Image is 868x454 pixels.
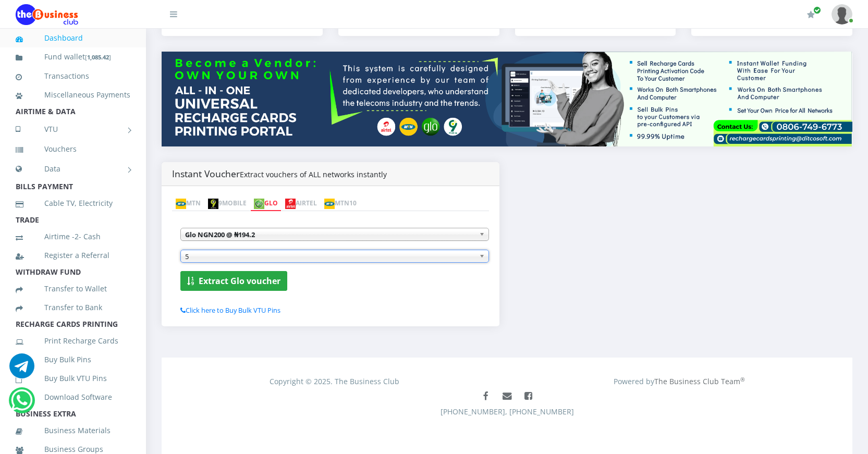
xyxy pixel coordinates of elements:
[16,419,130,443] a: Business Materials
[507,376,852,387] div: Powered by
[208,199,218,209] img: 9mobile.png
[497,387,517,406] a: Mail us
[16,243,130,267] a: Register a Referral
[16,348,130,372] a: Buy Bulk Pins
[162,376,507,387] div: Copyright © 2025. The Business Club
[16,83,130,107] a: Miscellaneous Payments
[16,366,130,390] a: Buy Bulk VTU Pins
[172,168,489,179] h4: Instant Voucher
[176,199,186,209] img: mtn.png
[240,169,387,179] small: Extract vouchers of ALL networks instantly
[9,361,34,378] a: Chat for support
[254,199,264,209] img: glo.png
[16,137,130,161] a: Vouchers
[16,156,130,182] a: Data
[16,296,130,320] a: Transfer to Bank
[282,197,321,211] a: AIRTEL
[16,45,130,69] a: Fund wallet[1,085.42]
[16,385,130,409] a: Download Software
[185,230,255,239] b: Glo NGN200 @ ₦194.2
[16,116,130,142] a: VTU
[87,53,109,61] b: 1,085.42
[16,329,130,353] a: Print Recharge Cards
[832,4,852,24] img: User
[16,277,130,301] a: Transfer to Wallet
[519,387,538,406] a: Join The Business Club Group
[16,64,130,88] a: Transactions
[321,197,360,211] a: MTN10
[199,275,280,287] b: Extract Glo voucher
[185,250,475,263] span: 5
[180,271,287,291] button: Extract Glo voucher
[162,52,852,146] img: multitenant_rcp.png
[16,225,130,249] a: Airtime -2- Cash
[654,376,745,386] a: The Business Club Team®
[813,6,821,14] span: Renew/Upgrade Subscription
[85,53,111,61] small: [ ]
[250,197,282,211] a: GLO
[172,197,204,211] a: MTN
[740,376,745,383] sup: ®
[285,199,296,209] img: airtel.png
[180,305,280,315] a: Click here to Buy Bulk VTU Pins
[16,4,78,25] img: Logo
[476,387,495,406] a: Like The Business Club Page
[170,387,845,439] div: [PHONE_NUMBER], [PHONE_NUMBER]
[324,199,335,209] img: mtn.png
[16,191,130,215] a: Cable TV, Electricity
[11,396,32,413] a: Chat for support
[204,197,250,211] a: 9MOBILE
[16,26,130,50] a: Dashboard
[807,10,815,19] i: Renew/Upgrade Subscription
